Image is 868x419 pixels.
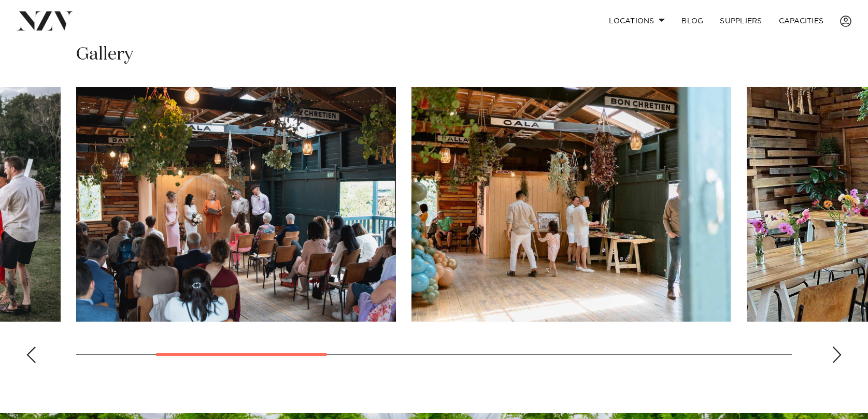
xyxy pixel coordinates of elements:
a: SUPPLIERS [712,10,770,32]
img: nzv-logo.png [17,11,73,30]
h2: Gallery [76,43,133,66]
a: Capacities [771,10,832,32]
a: Locations [601,10,673,32]
swiper-slide: 2 / 9 [76,87,396,322]
swiper-slide: 3 / 9 [411,87,731,322]
a: BLOG [673,10,712,32]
